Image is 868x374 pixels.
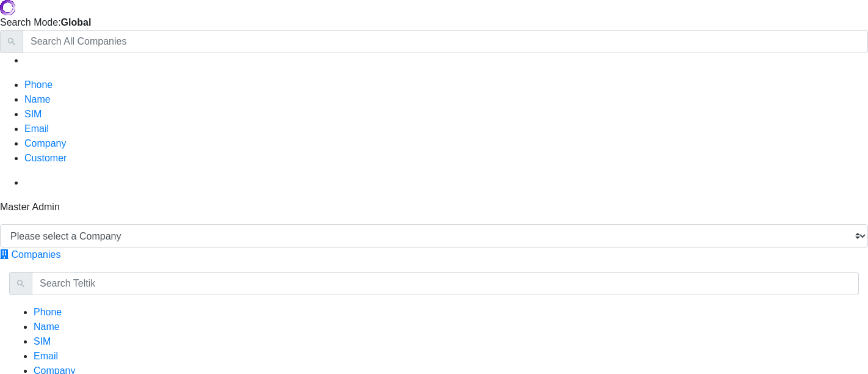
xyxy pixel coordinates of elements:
[24,109,42,119] a: SIM
[11,249,60,260] span: Companies
[24,79,52,90] a: Phone
[34,321,60,332] a: Name
[34,351,58,361] a: Email
[24,153,67,163] a: Customer
[61,17,92,28] strong: Global
[24,123,49,134] a: Email
[34,307,62,317] a: Phone
[23,30,868,53] input: Search All Companies
[24,94,51,105] a: Name
[34,336,51,346] a: SIM
[32,272,859,295] input: Search Teltik
[24,138,66,148] a: Company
